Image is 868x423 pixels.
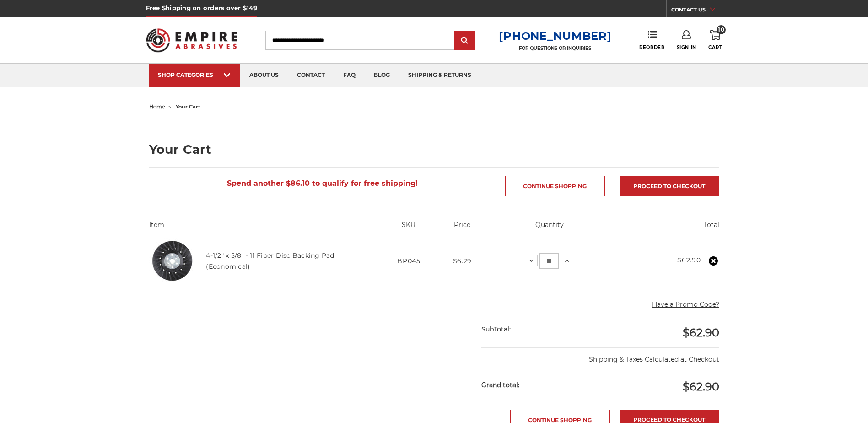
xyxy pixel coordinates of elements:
p: FOR QUESTIONS OR INQUIRIES [499,45,611,51]
a: Proceed to checkout [620,176,719,196]
span: Cart [708,44,722,50]
th: Quantity [486,220,613,237]
th: SKU [379,220,438,237]
input: Submit [456,32,474,50]
a: home [149,103,165,110]
img: Empire Abrasives [146,22,237,58]
a: faq [334,64,365,87]
div: SubTotal: [481,318,600,341]
a: [PHONE_NUMBER] [499,29,611,43]
img: Resin disc backing pad measuring 4 1/2 inches, an essential grinder accessory from Empire Abrasives [149,238,195,284]
th: Price [438,220,486,237]
a: CONTACT US [671,5,722,17]
span: Reorder [639,44,664,50]
th: Total [613,220,719,237]
a: Reorder [639,30,664,50]
a: Continue Shopping [505,176,605,196]
span: Sign In [677,44,696,50]
span: $6.29 [453,257,472,265]
h1: Your Cart [149,143,719,156]
a: contact [288,64,334,87]
a: shipping & returns [399,64,480,87]
span: $62.90 [683,326,719,339]
strong: Grand total: [481,381,519,389]
a: 10 Cart [708,30,722,50]
strong: $62.90 [677,256,701,264]
span: your cart [176,103,200,110]
th: Item [149,220,380,237]
span: Spend another $86.10 to qualify for free shipping! [227,179,418,188]
p: Shipping & Taxes Calculated at Checkout [481,347,719,364]
a: 4-1/2" x 5/8" - 11 Fiber Disc Backing Pad (Economical) [206,251,334,271]
div: SHOP CATEGORIES [158,71,231,78]
button: Have a Promo Code? [652,300,719,309]
span: BP045 [397,257,421,265]
input: 4-1/2" x 5/8" - 11 Fiber Disc Backing Pad (Economical) Quantity: [539,253,559,269]
a: blog [365,64,399,87]
span: 10 [717,25,726,34]
span: $62.90 [683,380,719,393]
a: about us [240,64,288,87]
